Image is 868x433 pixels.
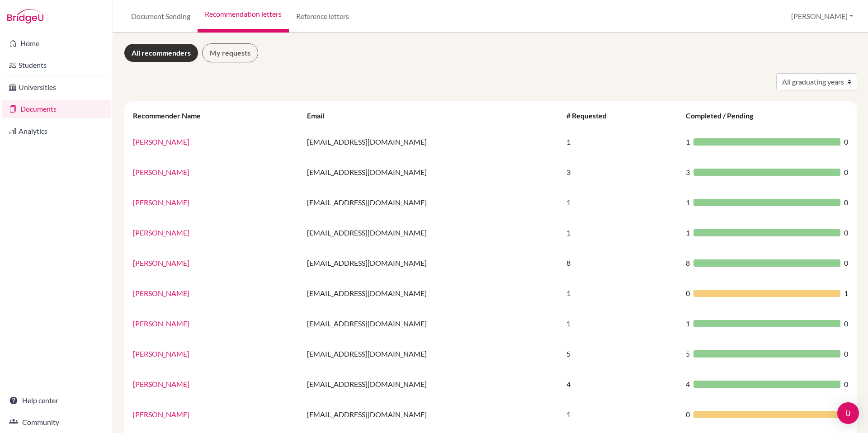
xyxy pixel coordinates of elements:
a: [PERSON_NAME] [133,259,189,267]
div: Email [307,111,333,120]
a: Analytics [2,122,111,140]
span: 0 [844,318,848,329]
a: [PERSON_NAME] [133,319,189,328]
td: [EMAIL_ADDRESS][DOMAIN_NAME] [302,308,561,339]
div: # Requested [566,111,616,120]
a: [PERSON_NAME] [133,137,189,146]
td: 1 [561,127,680,157]
span: 0 [844,258,848,268]
span: 0 [844,348,848,359]
a: Universities [2,78,111,96]
td: [EMAIL_ADDRESS][DOMAIN_NAME] [302,369,561,399]
div: Recommender Name [133,111,210,120]
a: [PERSON_NAME] [133,289,189,297]
td: 1 [561,187,680,217]
a: [PERSON_NAME] [133,349,189,358]
td: [EMAIL_ADDRESS][DOMAIN_NAME] [302,187,561,217]
span: 0 [686,409,690,420]
td: [EMAIL_ADDRESS][DOMAIN_NAME] [302,339,561,369]
a: Documents [2,100,111,118]
td: [EMAIL_ADDRESS][DOMAIN_NAME] [302,217,561,248]
a: Community [2,413,111,431]
a: Home [2,34,111,52]
div: Completed / Pending [686,111,762,120]
img: Bridge-U [7,9,43,24]
span: 0 [686,288,690,299]
span: 1 [686,318,690,329]
span: 1 [686,197,690,208]
td: [EMAIL_ADDRESS][DOMAIN_NAME] [302,278,561,308]
a: [PERSON_NAME] [133,198,189,207]
a: Students [2,56,111,74]
a: [PERSON_NAME] [133,380,189,388]
a: My requests [202,43,258,62]
span: 1 [844,288,848,299]
span: 0 [844,136,848,147]
span: 1 [686,136,690,147]
span: 3 [686,167,690,178]
td: 5 [561,339,680,369]
td: 8 [561,248,680,278]
span: 5 [686,348,690,359]
td: 3 [561,157,680,187]
a: [PERSON_NAME] [133,168,189,176]
span: 4 [686,379,690,390]
td: [EMAIL_ADDRESS][DOMAIN_NAME] [302,157,561,187]
td: 1 [561,399,680,429]
a: [PERSON_NAME] [133,228,189,237]
span: 1 [686,227,690,238]
span: 0 [844,167,848,178]
td: 4 [561,369,680,399]
div: Open Intercom Messenger [837,402,859,424]
span: 8 [686,258,690,268]
button: [PERSON_NAME] [787,8,857,25]
a: All recommenders [124,43,198,62]
span: 0 [844,379,848,390]
span: 0 [844,197,848,208]
td: [EMAIL_ADDRESS][DOMAIN_NAME] [302,248,561,278]
td: 1 [561,308,680,339]
a: [PERSON_NAME] [133,410,189,419]
span: 0 [844,227,848,238]
td: [EMAIL_ADDRESS][DOMAIN_NAME] [302,399,561,429]
td: 1 [561,217,680,248]
a: Help center [2,391,111,409]
td: [EMAIL_ADDRESS][DOMAIN_NAME] [302,127,561,157]
td: 1 [561,278,680,308]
